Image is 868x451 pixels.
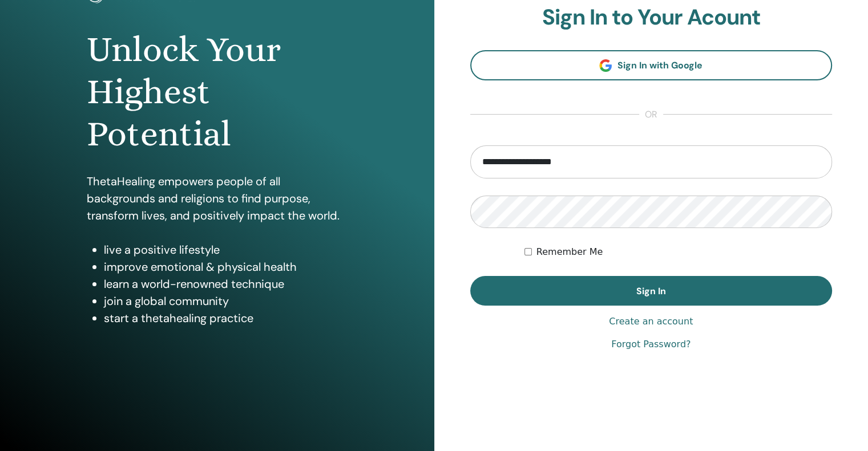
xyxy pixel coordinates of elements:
[87,29,348,156] h1: Unlock Your Highest Potential
[470,50,833,80] a: Sign In with Google
[104,258,348,275] li: improve emotional & physical health
[524,245,832,259] div: Keep me authenticated indefinitely or until I manually logout
[470,276,833,306] button: Sign In
[609,315,693,328] a: Create an account
[639,108,663,121] span: or
[617,59,703,71] span: Sign In with Google
[636,285,666,297] span: Sign In
[104,310,348,327] li: start a thetahealing practice
[536,245,603,259] label: Remember Me
[470,5,833,31] h2: Sign In to Your Acount
[104,292,348,310] li: join a global community
[104,241,348,258] li: live a positive lifestyle
[87,173,348,224] p: ThetaHealing empowers people of all backgrounds and religions to find purpose, transform lives, a...
[104,275,348,292] li: learn a world-renowned technique
[611,338,691,351] a: Forgot Password?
